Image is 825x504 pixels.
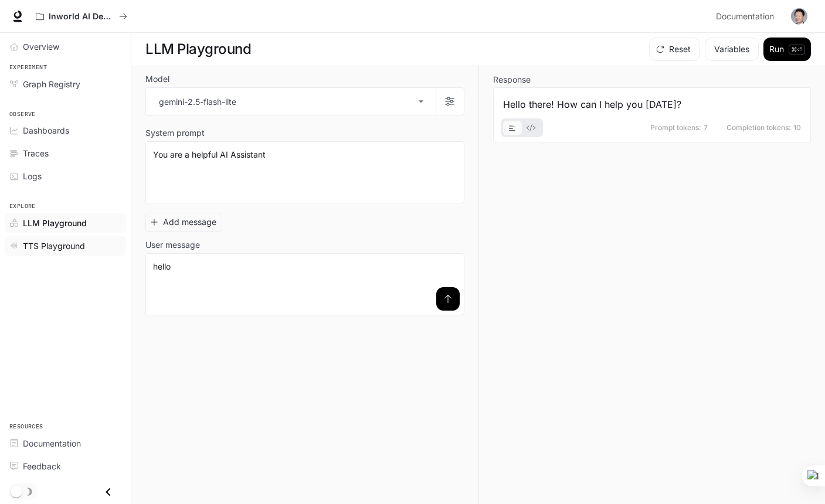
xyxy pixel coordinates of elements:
span: TTS Playground [23,240,85,252]
a: Dashboards [5,120,126,141]
a: LLM Playground [5,213,126,233]
span: Dashboards [23,124,69,137]
span: Feedback [23,460,61,472]
span: Graph Registry [23,78,80,90]
span: Prompt tokens: [650,124,701,131]
p: gemini-2.5-flash-lite [159,96,236,108]
a: Documentation [711,5,783,28]
span: 10 [793,124,801,131]
a: Documentation [5,433,126,454]
a: Logs [5,166,126,186]
button: All workspaces [30,5,133,28]
img: User avatar [791,8,807,25]
button: Add message [145,213,222,232]
a: Traces [5,143,126,164]
a: Overview [5,36,126,57]
span: Documentation [23,437,81,449]
p: Model [145,75,169,83]
h1: LLM Playground [145,38,251,61]
a: Graph Registry [5,74,126,94]
p: Inworld AI Demos [49,12,114,22]
button: Run⌘⏎ [763,38,811,61]
div: gemini-2.5-flash-lite [146,88,436,115]
span: LLM Playground [23,217,87,229]
span: Overview [23,40,59,53]
div: Hello there! How can I help you [DATE]? [503,97,802,111]
span: Logs [23,170,42,182]
span: Documentation [716,9,774,24]
h5: Response [493,76,812,84]
span: Dark mode toggle [11,485,22,498]
p: System prompt [145,129,205,137]
p: ⌘⏎ [789,45,805,55]
p: User message [145,241,200,249]
button: User avatar [787,5,811,28]
span: 7 [704,124,708,131]
button: Variables [705,38,759,61]
a: TTS Playground [5,236,126,256]
button: Reset [649,38,700,61]
div: basic tabs example [503,118,541,137]
button: Close drawer [95,480,121,504]
span: Traces [23,147,49,159]
span: Completion tokens: [726,124,791,131]
a: Feedback [5,456,126,476]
